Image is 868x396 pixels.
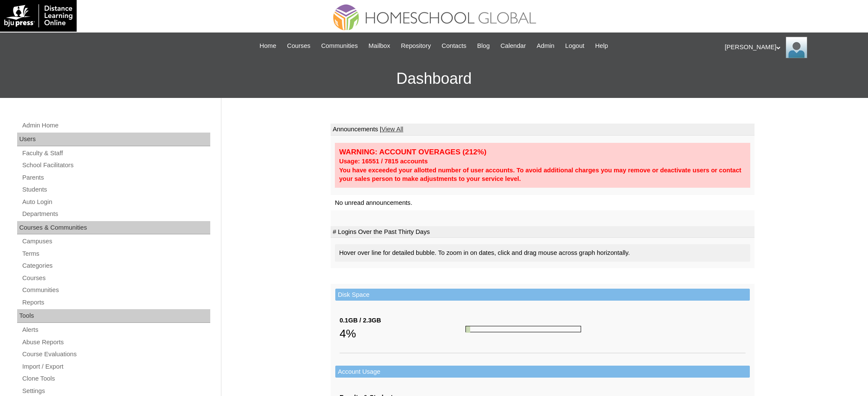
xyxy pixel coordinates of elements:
img: logo-white.png [4,4,72,27]
td: # Logins Over the Past Thirty Days [331,226,755,238]
a: Help [591,41,612,51]
td: No unread announcements. [331,195,755,211]
span: Courses [287,41,310,51]
a: Faculty & Staff [21,148,210,159]
a: Import / Export [21,361,210,372]
span: Blog [477,41,489,51]
a: Blog [473,41,494,51]
a: Abuse Reports [21,337,210,348]
a: Communities [317,41,362,51]
h3: Dashboard [4,59,864,98]
span: Communities [321,41,358,51]
a: Alerts [21,325,210,335]
a: Admin Home [21,120,210,131]
a: Campuses [21,236,210,247]
a: Courses [21,273,210,284]
a: Course Evaluations [21,349,210,360]
a: Communities [21,285,210,296]
td: Account Usage [335,366,750,378]
span: Mailbox [369,41,391,51]
span: Logout [565,41,585,51]
a: Auto Login [21,197,210,207]
a: School Facilitators [21,160,210,171]
a: Admin [532,41,559,51]
div: [PERSON_NAME] [725,37,860,58]
a: Terms [21,248,210,259]
a: Home [255,41,280,51]
a: Clone Tools [21,373,210,384]
strong: Usage: 16551 / 7815 accounts [339,158,428,165]
div: You have exceeded your allotted number of user accounts. To avoid additional charges you may remo... [339,166,746,183]
div: 4% [340,325,465,342]
a: Mailbox [364,41,395,51]
span: Help [595,41,608,51]
span: Home [260,41,276,51]
a: Departments [21,209,210,219]
a: Logout [561,41,589,51]
td: Announcements | [331,124,755,136]
div: Tools [17,309,210,323]
a: Courses [283,41,315,51]
a: Contacts [437,41,471,51]
div: Hover over line for detailed bubble. To zoom in on dates, click and drag mouse across graph horiz... [335,244,750,262]
a: Parents [21,172,210,183]
div: Users [17,133,210,146]
span: Calendar [501,41,526,51]
span: Admin [537,41,555,51]
a: Calendar [496,41,530,51]
a: Students [21,184,210,195]
a: View All [382,126,403,133]
span: Contacts [441,41,466,51]
td: Disk Space [335,289,750,301]
span: Repository [401,41,431,51]
a: Repository [397,41,435,51]
a: Categories [21,260,210,271]
div: WARNING: ACCOUNT OVERAGES (212%) [339,147,746,157]
div: Courses & Communities [17,221,210,235]
img: Ariane Ebuen [786,37,807,58]
a: Reports [21,297,210,308]
div: 0.1GB / 2.3GB [340,316,465,325]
